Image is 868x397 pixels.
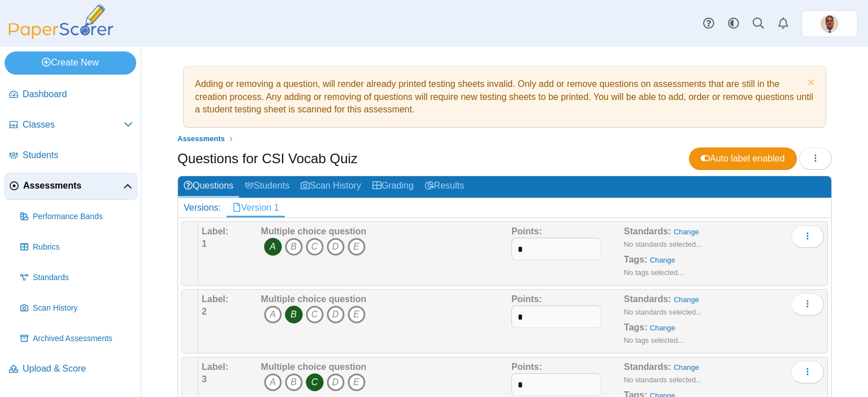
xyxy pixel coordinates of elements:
[261,226,367,236] b: Multiple choice question
[33,303,133,314] span: Scan History
[264,306,282,324] i: A
[202,307,207,316] b: 2
[23,119,124,131] span: Classes
[511,226,542,236] b: Points:
[227,198,285,217] a: Version 1
[33,242,133,253] span: Rubrics
[805,78,814,90] a: Dismiss notice
[177,134,225,143] span: Assessments
[5,142,137,169] a: Students
[261,294,367,304] b: Multiple choice question
[821,15,839,33] span: jeremy necaise
[261,362,367,372] b: Multiple choice question
[202,226,228,236] b: Label:
[239,176,295,197] a: Students
[202,239,207,248] b: 1
[327,306,345,324] i: D
[650,256,675,264] a: Change
[771,11,796,36] a: Alerts
[674,295,699,304] a: Change
[624,322,647,332] b: Tags:
[202,362,228,372] b: Label:
[801,10,858,37] a: ps.Ni4pAljhT6U1C40V
[178,176,239,197] a: Questions
[202,374,207,384] b: 3
[5,81,137,108] a: Dashboard
[327,373,345,391] i: D
[689,147,797,170] a: Auto label enabled
[5,5,118,39] img: PaperScorer
[306,238,324,256] i: C
[285,373,303,391] i: B
[348,238,366,256] i: E
[624,376,702,384] small: No standards selected...
[624,308,702,316] small: No standards selected...
[624,362,671,372] b: Standards:
[23,88,133,101] span: Dashboard
[306,306,324,324] i: C
[5,51,136,74] a: Create New
[5,31,118,41] a: PaperScorer
[511,362,542,372] b: Points:
[202,294,228,304] b: Label:
[791,361,824,383] button: More options
[178,198,227,217] div: Versions:
[33,211,133,223] span: Performance Bands
[821,15,839,33] img: ps.Ni4pAljhT6U1C40V
[16,295,137,322] a: Scan History
[624,294,671,304] b: Standards:
[5,112,137,139] a: Classes
[33,333,133,344] span: Archived Assessments
[175,132,228,146] a: Assessments
[419,176,470,197] a: Results
[674,363,699,372] a: Change
[348,306,366,324] i: E
[23,363,133,375] span: Upload & Score
[650,324,675,332] a: Change
[295,176,367,197] a: Scan History
[624,336,684,344] small: No tags selected...
[327,238,345,256] i: D
[674,228,699,236] a: Change
[624,268,684,277] small: No tags selected...
[5,356,137,383] a: Upload & Score
[624,226,671,236] b: Standards:
[306,373,324,391] i: C
[16,234,137,261] a: Rubrics
[23,180,123,192] span: Assessments
[189,72,820,121] div: Adding or removing a question, will render already printed testing sheets invalid. Only add or re...
[285,306,303,324] i: B
[16,203,137,230] a: Performance Bands
[23,149,133,162] span: Students
[791,225,824,248] button: More options
[367,176,419,197] a: Grading
[791,293,824,316] button: More options
[511,294,542,304] b: Points:
[177,149,358,168] h1: Questions for CSI Vocab Quiz
[348,373,366,391] i: E
[624,255,647,264] b: Tags:
[264,373,282,391] i: A
[5,173,137,200] a: Assessments
[624,240,702,248] small: No standards selected...
[16,264,137,291] a: Standards
[285,238,303,256] i: B
[701,154,785,163] span: Auto label enabled
[264,238,282,256] i: A
[16,325,137,352] a: Archived Assessments
[33,272,133,283] span: Standards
